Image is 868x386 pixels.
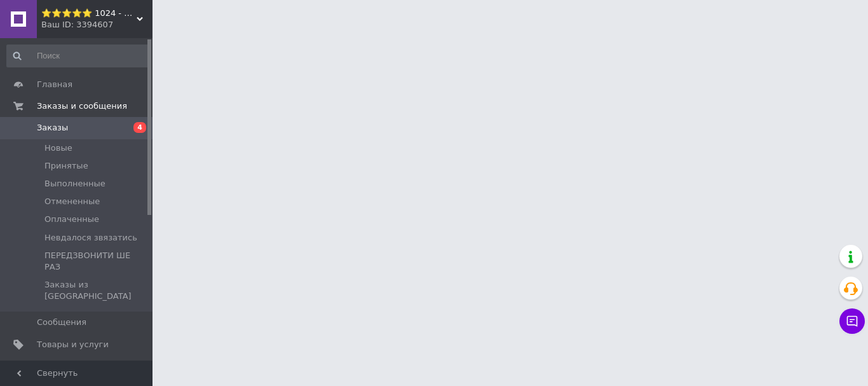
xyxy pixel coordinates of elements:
[41,19,153,31] div: Ваш ID: 3394607
[44,279,149,302] span: Заказы из [GEOGRAPHIC_DATA]
[44,196,100,207] span: Отмененные
[37,339,109,350] span: Товары и услуги
[37,122,68,134] span: Заказы
[44,160,88,172] span: Принятые
[37,79,72,90] span: Главная
[44,232,137,244] span: Невдалося звязатись
[839,308,865,334] button: Чат с покупателем
[133,122,146,133] span: 4
[44,178,105,190] span: Выполненные
[37,100,127,112] span: Заказы и сообщения
[6,45,150,67] input: Поиск
[44,250,149,273] span: ПЕРЕДЗВОНИТИ ШЕ РАЗ
[37,317,86,328] span: Сообщения
[41,8,137,19] span: ⭐⭐⭐⭐⭐ 1024 - Быстрая отправка в день заказа
[44,214,99,225] span: Оплаченные
[44,142,72,154] span: Новые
